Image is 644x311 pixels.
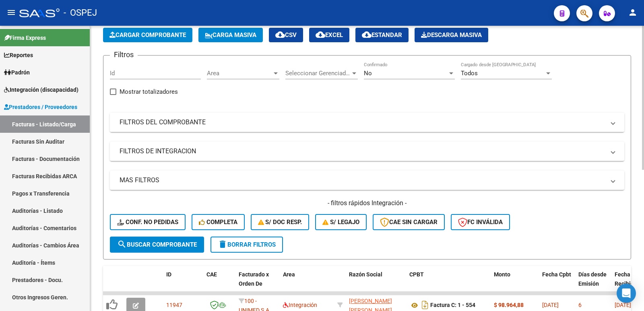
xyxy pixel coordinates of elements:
button: Carga Masiva [198,28,263,42]
span: Mostrar totalizadores [120,87,178,97]
span: No [364,70,372,77]
span: Integración (discapacidad) [4,85,78,94]
button: S/ Doc Resp. [251,214,310,230]
datatable-header-cell: CAE [203,266,235,301]
datatable-header-cell: Fecha Cpbt [539,266,575,301]
button: Borrar Filtros [211,237,283,253]
app-download-masive: Descarga masiva de comprobantes (adjuntos) [415,28,488,42]
strong: $ 98.964,88 [494,302,524,308]
button: Cargar Comprobante [103,28,192,42]
span: [DATE] [615,302,631,308]
span: 11947 [166,302,182,308]
span: Facturado x Orden De [239,271,269,287]
button: Descarga Masiva [415,28,488,42]
span: Razón Social [349,271,382,278]
span: Días desde Emisión [578,271,607,287]
datatable-header-cell: Monto [491,266,539,301]
span: CAE [206,271,217,278]
button: S/ legajo [315,214,367,230]
span: Area [283,271,295,278]
span: - OSPEJ [64,4,97,22]
datatable-header-cell: CPBT [406,266,491,301]
mat-icon: person [628,8,638,17]
h3: Filtros [110,49,138,60]
mat-panel-title: FILTROS DEL COMPROBANTE [120,118,605,127]
datatable-header-cell: ID [163,266,203,301]
button: CAE SIN CARGAR [373,214,445,230]
span: Descarga Masiva [421,31,482,39]
span: S/ Doc Resp. [258,218,302,226]
button: Estandar [355,28,409,42]
button: Conf. no pedidas [110,214,186,230]
datatable-header-cell: Facturado x Orden De [235,266,280,301]
span: Fecha Cpbt [542,271,571,278]
div: Open Intercom Messenger [617,284,636,303]
span: Estandar [362,31,402,39]
span: FC Inválida [458,218,503,226]
span: Conf. no pedidas [117,218,178,226]
mat-icon: search [117,239,127,249]
h4: - filtros rápidos Integración - [110,199,624,208]
span: Monto [494,271,510,278]
button: CSV [269,28,303,42]
button: Buscar Comprobante [110,237,204,253]
span: CAE SIN CARGAR [380,218,438,226]
span: Area [207,70,272,77]
mat-panel-title: FILTROS DE INTEGRACION [120,147,605,156]
span: Cargar Comprobante [109,31,186,39]
span: Completa [199,218,237,226]
button: FC Inválida [451,214,510,230]
span: S/ legajo [322,218,359,226]
span: ID [166,271,171,278]
span: Integración [283,302,317,308]
span: 6 [578,302,582,308]
span: Buscar Comprobante [117,241,197,248]
span: Prestadores / Proveedores [4,103,77,111]
span: Fecha Recibido [615,271,637,287]
mat-expansion-panel-header: FILTROS DE INTEGRACION [110,142,624,161]
button: Completa [192,214,245,230]
mat-expansion-panel-header: FILTROS DEL COMPROBANTE [110,113,624,132]
span: Todos [461,70,478,77]
mat-icon: delete [218,239,227,249]
span: Carga Masiva [205,31,256,39]
mat-icon: menu [6,8,16,17]
strong: Factura C: 1 - 554 [430,302,475,309]
span: CSV [275,31,297,39]
mat-expansion-panel-header: MAS FILTROS [110,171,624,190]
datatable-header-cell: Días desde Emisión [575,266,611,301]
button: EXCEL [309,28,349,42]
datatable-header-cell: Razón Social [346,266,406,301]
mat-icon: cloud_download [316,30,325,39]
span: Firma Express [4,33,46,42]
span: [DATE] [542,302,559,308]
mat-panel-title: MAS FILTROS [120,176,605,185]
mat-icon: cloud_download [275,30,285,39]
span: CPBT [409,271,424,278]
datatable-header-cell: Area [280,266,334,301]
span: Reportes [4,51,33,60]
span: Padrón [4,68,30,77]
span: EXCEL [316,31,343,39]
span: Seleccionar Gerenciador [285,70,351,77]
span: Borrar Filtros [218,241,276,248]
mat-icon: cloud_download [362,30,372,39]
